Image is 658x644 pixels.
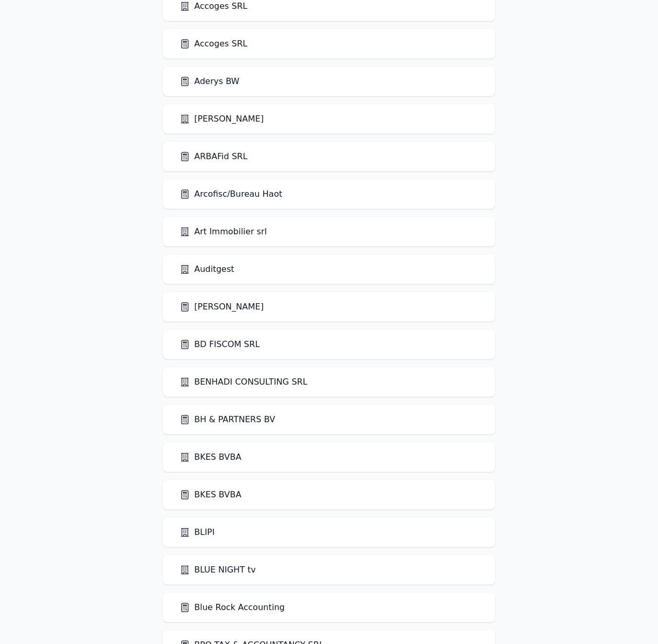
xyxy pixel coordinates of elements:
a: BLUE NIGHT tv [180,564,256,576]
a: BH & PARTNERS BV [180,413,275,426]
a: BD FISCOM SRL [180,338,260,351]
a: BKES BVBA [180,488,241,501]
a: BLIPI [180,526,215,539]
a: Art Immobilier srl [180,225,267,238]
a: Aderys BW [180,75,239,88]
a: [PERSON_NAME] [180,301,264,313]
a: Accoges SRL [180,38,248,50]
a: Auditgest [180,263,234,276]
a: Blue Rock Accounting [180,601,285,614]
a: BENHADI CONSULTING SRL [180,376,308,388]
a: ARBAFid SRL [180,150,248,163]
a: BKES BVBA [180,451,241,463]
a: [PERSON_NAME] [180,113,264,125]
a: Arcofisc/Bureau Haot [180,188,282,200]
